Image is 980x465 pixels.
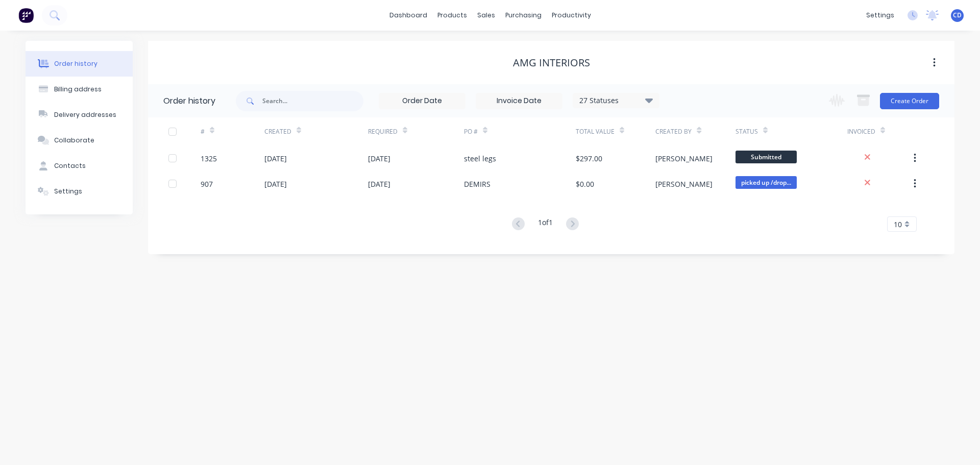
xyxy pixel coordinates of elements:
div: [DATE] [264,153,287,164]
input: Order Date [379,93,465,109]
img: Factory [18,8,34,23]
div: sales [472,8,500,23]
div: purchasing [500,8,547,23]
div: [PERSON_NAME] [655,179,713,189]
a: dashboard [384,8,432,23]
div: AMG Interiors [513,57,590,69]
span: Submitted [736,151,797,163]
div: productivity [547,8,596,23]
div: DEMIRS [464,179,491,189]
div: Contacts [54,161,86,170]
button: Settings [26,179,133,204]
input: Search... [262,91,363,111]
div: [PERSON_NAME] [655,153,713,164]
div: Required [368,117,464,145]
div: [DATE] [368,179,390,189]
span: 10 [894,219,902,230]
div: 1325 [201,153,217,164]
div: # [201,127,205,136]
button: Create Order [880,93,939,109]
div: products [432,8,472,23]
div: 907 [201,179,213,189]
button: Delivery addresses [26,102,133,128]
div: Delivery addresses [54,110,116,119]
div: Created By [655,127,692,136]
div: Settings [54,187,82,196]
div: PO # [464,127,478,136]
span: CD [953,11,962,20]
div: Status [736,117,847,145]
div: $297.00 [576,153,602,164]
div: Status [736,127,758,136]
button: Order history [26,51,133,77]
div: Total Value [576,117,655,145]
div: Created [264,127,291,136]
input: Invoice Date [476,93,562,109]
div: Order history [163,95,215,107]
div: Invoiced [847,127,875,136]
div: Created [264,117,368,145]
div: $0.00 [576,179,594,189]
span: picked up /drop... [736,176,797,189]
button: Contacts [26,153,133,179]
div: 27 Statuses [573,95,659,106]
div: Collaborate [54,136,94,145]
div: Required [368,127,398,136]
div: Invoiced [847,117,911,145]
div: Created By [655,117,735,145]
div: Total Value [576,127,615,136]
div: steel legs [464,153,496,164]
button: Collaborate [26,128,133,153]
div: [DATE] [264,179,287,189]
button: Billing address [26,77,133,102]
div: # [201,117,264,145]
div: 1 of 1 [538,217,553,232]
div: Order history [54,59,97,68]
div: [DATE] [368,153,390,164]
div: PO # [464,117,576,145]
div: Billing address [54,85,102,94]
div: settings [861,8,899,23]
